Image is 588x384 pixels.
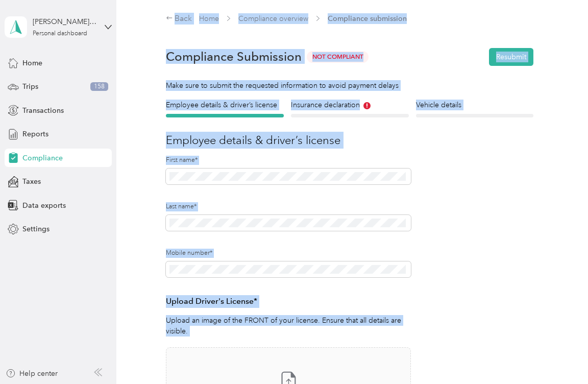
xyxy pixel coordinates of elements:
h3: Employee details & driver’s license [166,132,534,149]
h3: Upload Driver's License* [166,295,411,308]
span: Taxes [22,176,41,187]
span: Transactions [22,105,64,116]
a: Home [199,14,219,23]
span: Trips [22,81,38,92]
span: Settings [22,224,50,234]
span: Not Compliant [307,51,369,63]
div: [PERSON_NAME] [PERSON_NAME] [33,16,96,27]
label: First name* [166,156,411,165]
div: Back [166,13,192,25]
div: Make sure to submit the requested information to avoid payment delays [166,80,534,91]
span: Reports [22,129,48,139]
h4: Employee details & driver’s license [166,100,284,110]
h1: Compliance Submission [166,50,302,64]
div: Personal dashboard [33,31,87,37]
label: Last name* [166,202,411,211]
a: Compliance overview [238,14,308,23]
button: Help center [6,368,58,379]
h4: Vehicle details [416,100,534,110]
iframe: Everlance-gr Chat Button Frame [531,327,588,384]
button: Resubmit [489,48,533,66]
span: 158 [90,82,108,91]
h4: Insurance declaration [291,100,409,110]
span: Compliance [22,153,63,163]
span: Data exports [22,200,66,211]
p: Upload an image of the FRONT of your license. Ensure that all details are visible. [166,315,411,337]
span: Home [22,58,42,68]
label: Mobile number* [166,249,411,258]
span: Compliance submission [328,13,407,24]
